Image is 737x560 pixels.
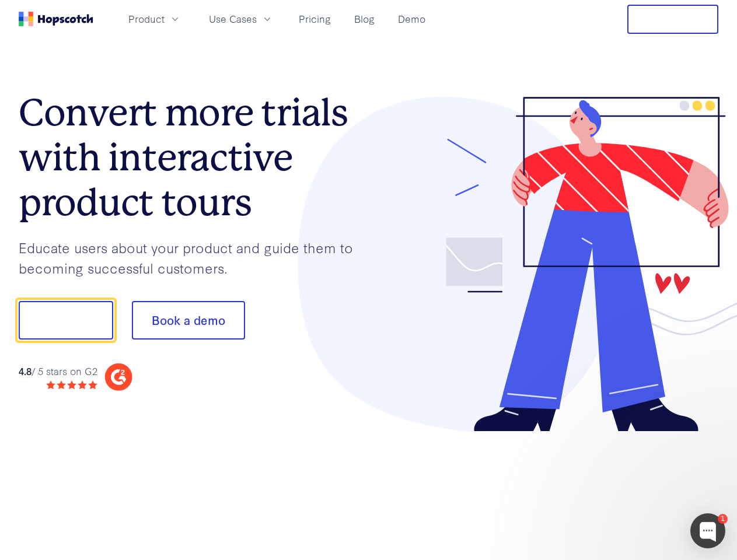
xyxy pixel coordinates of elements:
button: Use Cases [202,9,280,29]
button: Show me! [19,301,113,339]
span: Product [128,12,165,26]
strong: 4.8 [19,364,32,377]
h1: Convert more trials with interactive product tours [19,90,369,225]
button: Book a demo [132,301,245,339]
a: Pricing [294,9,336,29]
a: Demo [393,9,430,29]
button: Free Trial [627,5,718,34]
a: Home [19,12,93,26]
p: Educate users about your product and guide them to becoming successful customers. [19,237,369,278]
span: Use Cases [209,12,257,26]
div: / 5 stars on G2 [19,364,97,379]
a: Blog [350,9,379,29]
div: 1 [718,514,728,524]
button: Product [121,9,188,29]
